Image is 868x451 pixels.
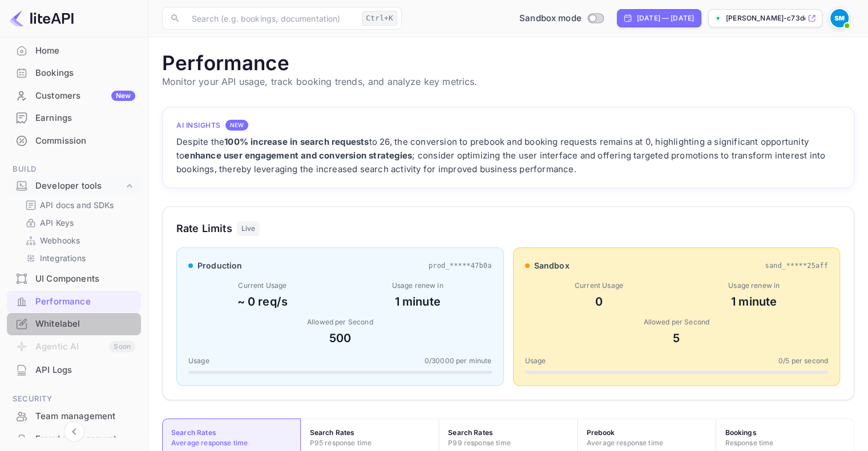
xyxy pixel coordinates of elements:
div: API Logs [7,359,141,381]
div: Whitelabel [35,318,135,331]
a: CustomersNew [7,85,141,106]
h3: Rate Limits [176,221,232,236]
strong: 100% increase in search requests [224,136,369,147]
span: 0 / 30000 per minute [425,356,492,366]
div: UI Components [7,268,141,290]
div: 5 [525,330,829,347]
div: 1 minute [680,293,828,310]
div: Bookings [35,67,135,80]
div: Fraud management [35,433,135,446]
a: Team management [7,405,141,426]
div: CustomersNew [7,85,141,107]
strong: Search Rates [448,428,493,437]
a: Fraud management [7,428,141,449]
div: Webhooks [21,232,136,249]
strong: Search Rates [171,428,216,437]
strong: Bookings [725,428,756,437]
p: API docs and SDKs [40,199,114,211]
div: 500 [188,330,492,347]
a: API Logs [7,359,141,380]
span: P99 response time [448,438,511,447]
p: Monitor your API usage, track booking trends, and analyze key metrics. [162,75,854,88]
strong: Prebook [587,428,615,437]
p: Webhooks [40,234,80,246]
span: sandbox [534,259,570,271]
div: 0 [525,293,673,310]
span: Average response time [587,438,663,447]
div: New [111,91,135,101]
div: Performance [7,291,141,313]
span: Usage [188,356,209,366]
a: Webhooks [25,234,132,246]
div: Live [237,221,260,236]
div: Performance [35,295,135,308]
div: Home [7,40,141,62]
a: Whitelabel [7,313,141,334]
div: Despite the to 26, the conversion to prebook and booking requests remains at 0, highlighting a si... [176,135,840,176]
div: Switch to Production mode [515,12,608,25]
div: API Keys [21,214,136,231]
span: Build [7,163,141,176]
p: [PERSON_NAME]-c73do.[PERSON_NAME]... [726,13,805,23]
input: Search (e.g. bookings, documentation) [185,7,357,30]
div: Team management [7,405,141,428]
span: Sandbox mode [519,12,582,25]
div: Whitelabel [7,313,141,335]
strong: Search Rates [310,428,355,437]
strong: enhance user engagement and conversion strategies [184,150,412,161]
div: 1 minute [344,293,492,310]
p: API Keys [40,217,74,229]
div: Current Usage [188,281,337,291]
div: Developer tools [7,176,141,196]
div: Ctrl+K [362,11,397,26]
h1: Performance [162,51,854,75]
div: Commission [7,130,141,152]
div: Earnings [35,112,135,125]
div: Integrations [21,250,136,266]
div: Usage renew in [344,281,492,291]
a: UI Components [7,268,141,289]
button: Collapse navigation [64,421,84,442]
span: 0 / 5 per second [778,356,828,366]
a: Commission [7,130,141,151]
div: API docs and SDKs [21,197,136,213]
span: Average response time [171,438,248,447]
div: Usage renew in [680,281,828,291]
a: API docs and SDKs [25,199,132,211]
div: Allowed per Second [525,317,829,327]
img: Sam Mwangi [830,9,849,27]
a: Performance [7,291,141,312]
a: API Keys [25,217,132,229]
span: production [197,259,243,271]
span: Response time [725,438,773,447]
div: NEW [225,120,248,131]
span: Security [7,393,141,405]
div: Team management [35,410,135,423]
div: Customers [35,90,135,103]
div: UI Components [35,273,135,286]
a: Integrations [25,252,132,264]
div: Current Usage [525,281,673,291]
span: Usage [525,356,546,366]
a: Earnings [7,107,141,128]
div: Earnings [7,107,141,129]
div: ~ 0 req/s [188,293,337,310]
div: Allowed per Second [188,317,492,327]
a: Home [7,40,141,61]
a: Bookings [7,62,141,83]
div: [DATE] — [DATE] [637,13,694,23]
div: Home [35,44,135,58]
div: Bookings [7,62,141,84]
div: API Logs [35,364,135,377]
span: P95 response time [310,438,372,447]
div: Commission [35,135,135,148]
p: Integrations [40,252,86,264]
h4: AI Insights [176,120,221,131]
div: Developer tools [35,180,124,193]
div: Click to change the date range period [617,9,701,27]
img: LiteAPI logo [9,9,74,27]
